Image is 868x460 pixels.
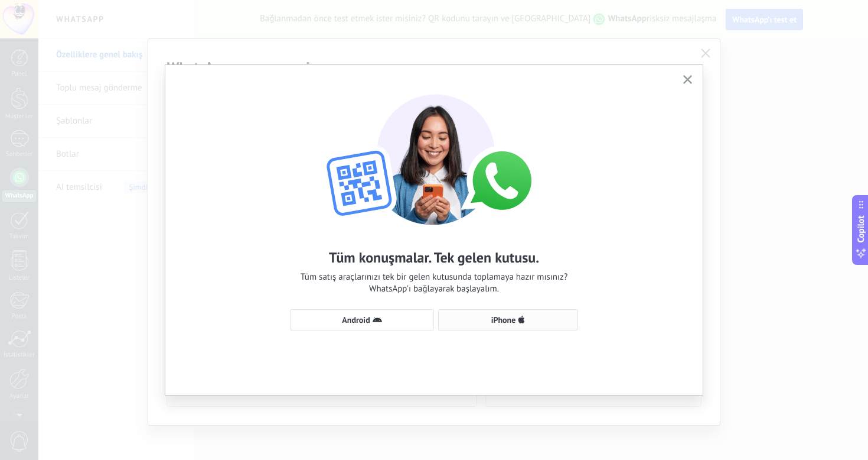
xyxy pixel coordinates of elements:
[290,309,434,331] button: Android
[329,248,539,267] h2: Tüm konuşmalar. Tek gelen kutusu.
[438,309,578,331] button: iPhone
[855,216,867,243] span: Copilot
[491,316,516,324] span: iPhone
[342,316,370,324] span: Android
[304,83,564,225] img: wa-lite-select-device.png
[301,271,568,295] span: Tüm satış araçlarınızı tek bir gelen kutusunda toplamaya hazır mısınız? WhatsApp'ı bağlayarak baş...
